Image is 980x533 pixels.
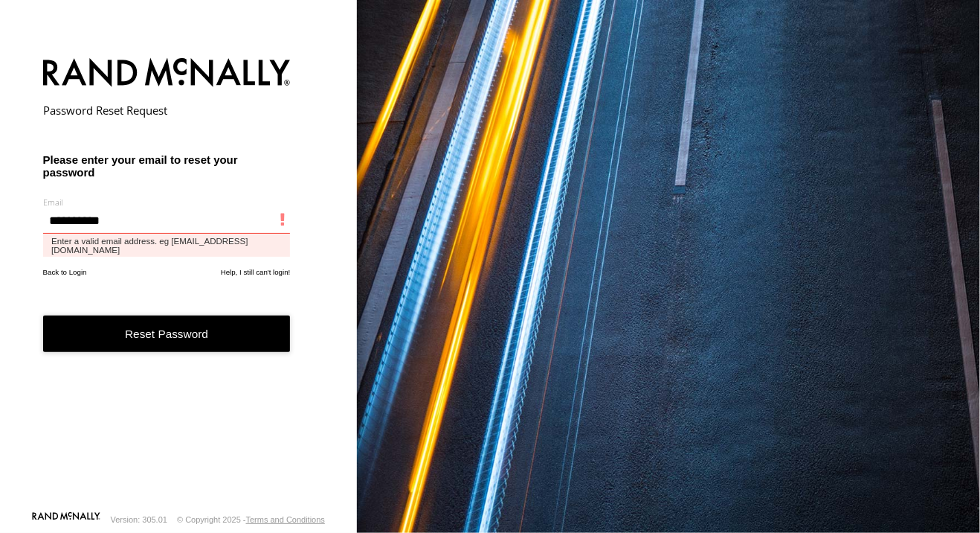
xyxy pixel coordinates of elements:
button: Reset Password [43,316,291,352]
a: Help, I still can't login! [221,268,291,276]
label: Email [43,197,291,208]
div: Version: 305.01 [111,515,167,524]
h2: Password Reset Request [43,103,291,118]
label: Enter a valid email address. eg [EMAIL_ADDRESS][DOMAIN_NAME] [43,234,291,257]
a: Back to Login [43,268,87,276]
a: Terms and Conditions [246,515,325,524]
a: Visit our Website [32,512,100,527]
h3: Please enter your email to reset your password [43,153,291,179]
div: © Copyright 2025 - [177,515,325,524]
img: Rand McNally [43,55,291,93]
